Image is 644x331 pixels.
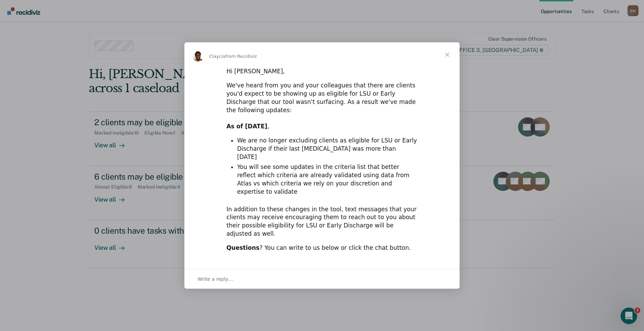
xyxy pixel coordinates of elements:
span: from Recidiviz [225,54,257,59]
b: Questions [226,244,259,251]
li: You will see some updates in the criteria list that better reflect which criteria are already val... [237,163,418,196]
img: Profile image for Claycia [193,51,204,62]
div: ? You can write to us below or click the chat button. [226,244,418,252]
span: Write a reply… [197,275,233,284]
div: Open conversation and reply [184,269,460,289]
div: In addition to these changes in the tool, text messages that your clients may receive encouraging... [226,205,418,238]
div: Hi [PERSON_NAME], [226,67,418,76]
div: We've heard from you and your colleagues that there are clients you'd expect to be showing up as ... [226,82,418,131]
b: As of [DATE] [226,123,267,130]
span: Claycia [209,54,225,59]
span: Close [435,42,460,67]
li: We are no longer excluding clients as eligible for LSU or Early Discharge if their last [MEDICAL_... [237,137,418,161]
